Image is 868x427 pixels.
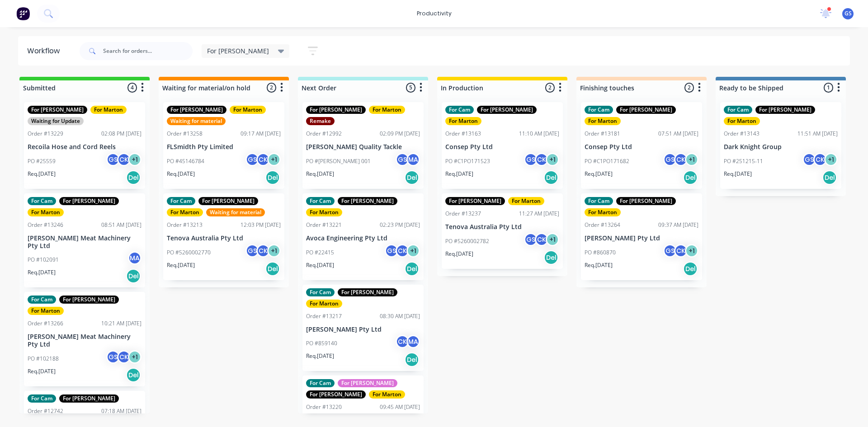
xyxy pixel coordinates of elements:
div: For [PERSON_NAME] [616,106,676,114]
div: For CamFor [PERSON_NAME]For MartonOrder #1316311:10 AM [DATE]Consep Pty LtdPO #C1PO171523GSCK+1Re... [442,102,563,189]
div: Order #13246 [28,221,63,229]
div: GS [245,153,259,166]
div: For [PERSON_NAME]For MartonWaiting for materialOrder #1325809:17 AM [DATE]FLSmidth Pty LimitedPO ... [163,102,284,189]
p: Req. [DATE] [167,170,195,178]
div: For Cam [724,106,752,114]
div: For [PERSON_NAME] [59,197,119,205]
p: PO #5260002782 [445,237,489,245]
div: For Marton [167,208,203,216]
div: GS [802,153,816,166]
div: Order #13181 [585,130,620,138]
div: For Cam [28,197,56,205]
div: MA [128,251,142,265]
div: Order #13163 [445,130,481,138]
div: Del [126,170,141,185]
p: [PERSON_NAME] Pty Ltd [306,326,420,333]
div: For [PERSON_NAME] [198,197,258,205]
div: GS [106,153,120,166]
div: GS [245,244,259,258]
p: Req. [DATE] [306,261,334,269]
p: PO #5260002770 [167,249,211,257]
div: Waiting for material [206,208,265,216]
div: Order #12992 [306,130,342,138]
div: 11:10 AM [DATE] [519,130,559,138]
div: Del [683,170,698,185]
div: For CamFor [PERSON_NAME]For MartonOrder #1324608:51 AM [DATE][PERSON_NAME] Meat Machinery Pty Ltd... [24,193,145,288]
div: For Cam [167,197,195,205]
p: PO #25559 [28,157,56,165]
p: Req. [DATE] [306,170,334,178]
p: [PERSON_NAME] Quality Tackle [306,143,420,151]
div: Order #13220 [306,403,342,411]
div: 07:18 AM [DATE] [101,407,142,415]
p: PO #C1PO171523 [445,157,490,165]
div: + 1 [267,153,281,166]
div: 02:09 PM [DATE] [380,130,420,138]
div: For Marton [306,208,342,216]
div: 12:03 PM [DATE] [241,221,281,229]
div: For [PERSON_NAME] [338,379,397,387]
div: Del [822,170,837,185]
div: For [PERSON_NAME] [477,106,537,114]
p: Consep Pty Ltd [445,143,559,151]
div: For Marton [369,390,405,399]
p: PO #102091 [28,256,59,264]
p: [PERSON_NAME] Meat Machinery Pty Ltd [28,333,142,348]
div: For [PERSON_NAME] [755,106,815,114]
div: 11:27 AM [DATE] [519,210,559,218]
div: For Marton [585,208,621,216]
div: Del [126,368,141,382]
div: GS [663,244,677,258]
div: For Marton [508,197,544,205]
div: Waiting for material [167,117,226,125]
p: Avoca Engineering Pty Ltd [306,235,420,242]
p: Req. [DATE] [585,170,613,178]
div: CK [535,153,548,166]
p: Recoila Hose and Cord Reels [28,143,142,151]
div: For [PERSON_NAME] [616,197,676,205]
div: For [PERSON_NAME] [59,394,119,403]
div: 10:21 AM [DATE] [101,319,142,328]
div: For Marton [230,106,266,114]
div: For [PERSON_NAME] [59,296,119,304]
p: Dark Knight Group [724,143,838,151]
div: 09:45 AM [DATE] [380,403,420,411]
div: CK [535,233,548,246]
div: Order #13221 [306,221,342,229]
p: PO #C1PO171682 [585,157,629,165]
div: Del [265,170,280,185]
div: For Marton [28,307,64,315]
div: For Cam [28,296,56,304]
input: Search for orders... [103,42,193,60]
div: For Marton [369,106,405,114]
div: Del [544,250,558,265]
p: PO #860870 [585,249,616,257]
div: MA [406,335,420,348]
div: Del [405,352,419,367]
div: Del [265,262,280,276]
div: For CamFor [PERSON_NAME]For MartonOrder #1318107:51 AM [DATE]Consep Pty LtdPO #C1PO171682GSCK+1Re... [581,102,702,189]
p: PO #251215-11 [724,157,763,165]
div: For [PERSON_NAME] [28,106,87,114]
div: Workflow [27,46,64,56]
div: Order #13229 [28,130,63,138]
div: For Marton [445,117,481,125]
div: + 1 [128,153,142,166]
p: [PERSON_NAME] Pty Ltd [585,235,698,242]
div: + 1 [546,233,559,246]
p: Req. [DATE] [724,170,752,178]
div: CK [117,153,131,166]
div: Order #13143 [724,130,759,138]
div: For Cam [306,288,335,296]
p: Req. [DATE] [445,250,473,258]
div: For CamFor [PERSON_NAME]For MartonWaiting for materialOrder #1321312:03 PM [DATE]Tenova Australia... [163,193,284,280]
div: For [PERSON_NAME]For MartonWaiting for UpdateOrder #1322902:08 PM [DATE]Recoila Hose and Cord Ree... [24,102,145,189]
div: Remake [306,117,335,125]
img: Factory [16,7,30,20]
p: Req. [DATE] [306,352,334,360]
div: For [PERSON_NAME] [167,106,226,114]
div: Del [126,269,141,283]
div: For CamFor [PERSON_NAME]For MartonOrder #1326409:37 AM [DATE][PERSON_NAME] Pty LtdPO #860870GSCK+... [581,193,702,280]
div: + 1 [406,244,420,258]
div: Order #13213 [167,221,203,229]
